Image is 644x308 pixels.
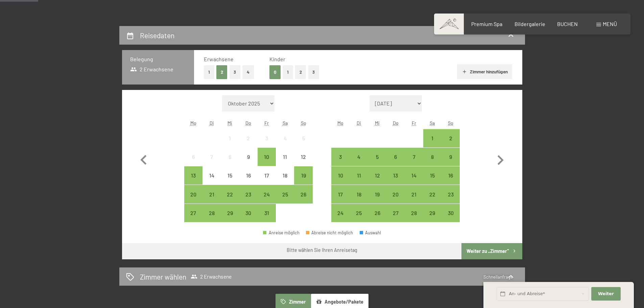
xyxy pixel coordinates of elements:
[351,154,367,171] div: 4
[184,166,202,185] div: Mon Oct 13 2025
[276,166,294,185] div: Sat Oct 18 2025
[221,204,239,222] div: Wed Oct 29 2025
[204,56,234,62] span: Erwachsene
[239,129,258,147] div: Anreise nicht möglich
[239,185,258,203] div: Anreise möglich
[423,185,442,203] div: Anreise möglich
[277,136,293,152] div: 4
[203,210,220,227] div: 28
[442,204,460,222] div: Anreise möglich
[387,154,404,171] div: 6
[184,148,202,166] div: Anreise nicht möglich
[242,65,254,79] button: 4
[351,210,367,227] div: 25
[283,65,293,79] button: 1
[239,129,258,147] div: Thu Oct 02 2025
[405,210,422,227] div: 28
[405,154,422,171] div: 7
[368,204,386,222] div: Anreise möglich
[405,148,423,166] div: Fri Nov 07 2025
[221,185,239,203] div: Anreise möglich
[368,148,386,166] div: Wed Nov 05 2025
[221,173,238,190] div: 15
[368,204,386,222] div: Wed Nov 26 2025
[258,129,276,147] div: Anreise nicht möglich
[331,148,350,166] div: Anreise möglich
[369,192,386,209] div: 19
[351,173,367,190] div: 11
[350,204,368,222] div: Tue Nov 25 2025
[442,192,459,209] div: 23
[351,192,367,209] div: 18
[190,120,196,126] abbr: Montag
[258,166,276,185] div: Fri Oct 17 2025
[337,120,343,126] abbr: Montag
[216,65,228,79] button: 2
[185,210,202,227] div: 27
[228,120,232,126] abbr: Mittwoch
[442,148,460,166] div: Sun Nov 09 2025
[515,21,545,27] a: Bildergalerie
[423,148,442,166] div: Sat Nov 08 2025
[386,166,405,185] div: Anreise möglich
[130,55,186,63] h3: Belegung
[230,65,241,79] button: 3
[387,210,404,227] div: 27
[221,166,239,185] div: Wed Oct 15 2025
[442,204,460,222] div: Sun Nov 30 2025
[184,204,202,222] div: Anreise möglich
[184,185,202,203] div: Mon Oct 20 2025
[184,185,202,203] div: Anreise möglich
[239,204,258,222] div: Thu Oct 30 2025
[424,136,441,152] div: 1
[185,154,202,171] div: 6
[258,154,275,171] div: 10
[240,210,257,227] div: 30
[221,148,239,166] div: Wed Oct 08 2025
[405,173,422,190] div: 14
[423,166,442,185] div: Sat Nov 15 2025
[134,95,153,222] button: Vorheriger Monat
[386,185,405,203] div: Thu Nov 20 2025
[430,120,435,126] abbr: Samstag
[386,148,405,166] div: Anreise möglich
[405,166,423,185] div: Anreise möglich
[221,136,238,152] div: 1
[294,148,312,166] div: Sun Oct 12 2025
[240,173,257,190] div: 16
[258,185,276,203] div: Fri Oct 24 2025
[405,204,423,222] div: Anreise möglich
[202,185,221,203] div: Anreise möglich
[245,120,251,126] abbr: Donnerstag
[263,231,300,235] div: Anreise möglich
[424,210,441,227] div: 29
[221,129,239,147] div: Anreise nicht möglich
[424,192,441,209] div: 22
[306,231,353,235] div: Abreise nicht möglich
[276,185,294,203] div: Sat Oct 25 2025
[369,154,386,171] div: 5
[457,64,512,79] button: Zimmer hinzufügen
[350,148,368,166] div: Anreise möglich
[423,129,442,147] div: Anreise möglich
[483,274,513,280] span: Schnellanfrage
[332,173,349,190] div: 10
[203,192,220,209] div: 21
[368,185,386,203] div: Anreise möglich
[491,95,510,222] button: Nächster Monat
[276,166,294,185] div: Anreise nicht möglich
[368,148,386,166] div: Anreise möglich
[308,65,319,79] button: 3
[191,273,232,280] span: 2 Erwachsene
[368,166,386,185] div: Anreise möglich
[405,204,423,222] div: Fri Nov 28 2025
[350,185,368,203] div: Anreise möglich
[294,166,312,185] div: Sun Oct 19 2025
[442,185,460,203] div: Sun Nov 23 2025
[295,154,312,171] div: 12
[405,166,423,185] div: Fri Nov 14 2025
[357,120,361,126] abbr: Dienstag
[598,291,614,297] span: Weiter
[258,148,276,166] div: Anreise möglich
